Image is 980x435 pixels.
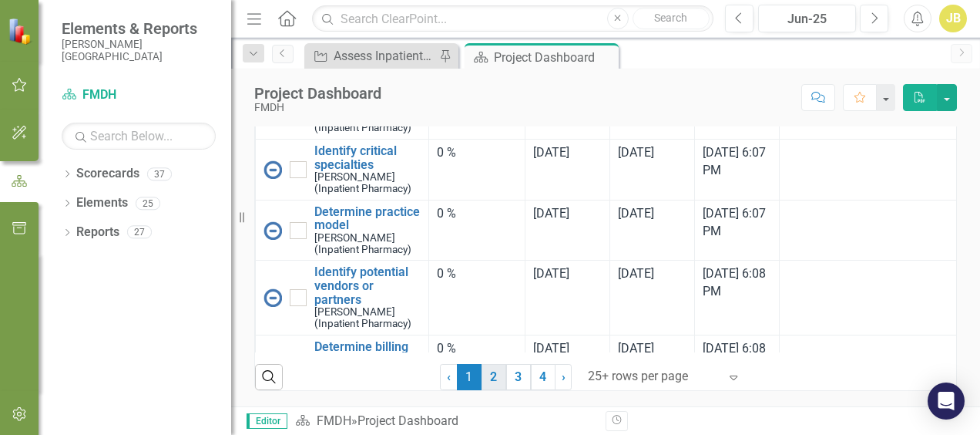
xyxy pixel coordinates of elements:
[525,200,610,261] td: Double-Click to Edit
[437,340,517,358] div: 0 %
[618,341,654,356] span: [DATE]
[429,200,525,261] td: Double-Click to Edit
[610,335,695,396] td: Double-Click to Edit
[314,171,421,194] small: [PERSON_NAME] (Inpatient Pharmacy)
[62,123,216,150] input: Search Below...
[263,221,282,240] img: No Information
[62,19,216,38] span: Elements & Reports
[610,200,695,261] td: Double-Click to Edit
[314,265,421,306] a: Identify potential vendors or partners
[928,383,965,420] div: Open Intercom Messenger
[494,48,615,67] div: Project Dashboard
[256,139,429,200] td: Double-Click to Edit Right Click for Context Menu
[758,5,856,32] button: Jun-25
[533,145,569,160] span: [DATE]
[618,145,654,160] span: [DATE]
[703,144,771,180] div: [DATE] 6:07 PM
[256,200,429,261] td: Double-Click to Edit Right Click for Context Menu
[312,5,713,32] input: Search ClearPoint...
[147,167,172,180] div: 37
[703,340,771,376] div: [DATE] 6:08 PM
[525,335,610,396] td: Double-Click to Edit
[317,413,351,428] a: FMDH
[533,206,569,221] span: [DATE]
[429,261,525,335] td: Double-Click to Edit
[618,206,654,221] span: [DATE]
[314,340,421,367] a: Determine billing model
[256,335,429,396] td: Double-Click to Edit Right Click for Context Menu
[437,265,517,283] div: 0 %
[437,205,517,223] div: 0 %
[525,261,610,335] td: Double-Click to Edit
[633,8,710,29] button: Search
[263,160,282,179] img: No Information
[482,364,506,390] a: 2
[533,266,569,281] span: [DATE]
[562,369,566,384] span: ›
[506,364,531,390] a: 3
[76,194,128,212] a: Elements
[939,5,967,32] button: JB
[533,341,569,356] span: [DATE]
[531,364,555,390] a: 4
[764,10,851,29] div: Jun-25
[654,12,687,24] span: Search
[357,413,458,428] div: Project Dashboard
[8,18,35,45] img: ClearPoint Strategy
[295,413,594,430] div: »
[334,46,435,66] div: Assess Inpatient Volumes and Identify Outpatient Offsets
[429,139,525,200] td: Double-Click to Edit
[254,102,381,113] div: FMDH
[62,86,216,104] a: FMDH
[525,139,610,200] td: Double-Click to Edit
[314,306,421,329] small: [PERSON_NAME] (Inpatient Pharmacy)
[308,46,435,66] a: Assess Inpatient Volumes and Identify Outpatient Offsets
[610,139,695,200] td: Double-Click to Edit
[62,38,216,63] small: [PERSON_NAME][GEOGRAPHIC_DATA]
[703,205,771,241] div: [DATE] 6:07 PM
[437,144,517,162] div: 0 %
[127,226,152,239] div: 27
[136,197,160,210] div: 25
[247,413,287,429] span: Editor
[76,224,119,241] a: Reports
[457,364,482,390] span: 1
[254,85,381,102] div: Project Dashboard
[618,266,654,281] span: [DATE]
[263,288,282,307] img: No Information
[610,261,695,335] td: Double-Click to Edit
[76,165,139,183] a: Scorecards
[314,205,421,232] a: Determine practice model
[314,144,421,171] a: Identify critical specialties
[256,261,429,335] td: Double-Click to Edit Right Click for Context Menu
[703,265,771,301] div: [DATE] 6:08 PM
[314,232,421,255] small: [PERSON_NAME] (Inpatient Pharmacy)
[429,335,525,396] td: Double-Click to Edit
[447,369,451,384] span: ‹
